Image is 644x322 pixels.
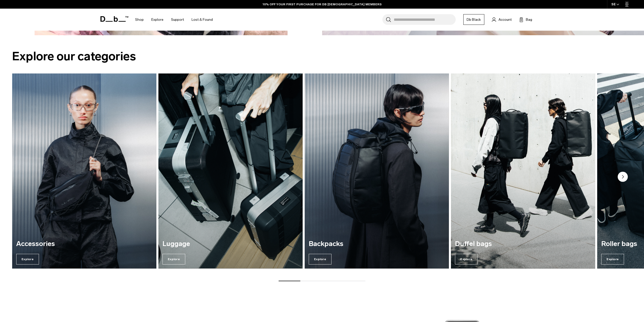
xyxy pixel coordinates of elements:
a: Shop [135,11,144,29]
span: Explore [309,254,331,264]
span: Explore [16,254,39,264]
h2: Explore our categories [12,47,632,65]
div: 4 / 7 [451,73,595,269]
button: Next slide [618,172,628,183]
a: Lost & Found [192,11,213,29]
div: 2 / 7 [158,73,303,269]
a: 10% OFF YOUR FIRST PURCHASE FOR DB [DEMOGRAPHIC_DATA] MEMBERS [263,2,382,7]
span: Bag [526,17,532,22]
a: Accessories Explore [12,73,156,269]
span: Account [498,17,512,22]
a: Duffel bags Explore [451,73,595,269]
a: Support [171,11,184,29]
div: 1 / 7 [12,73,156,269]
h3: Accessories [16,240,152,248]
a: Luggage Explore [158,73,303,269]
a: Account [492,16,512,23]
div: 3 / 7 [305,73,449,269]
h3: Duffel bags [455,240,591,248]
span: Explore [455,254,478,264]
nav: Main Navigation [131,9,217,31]
a: Backpacks Explore [305,73,449,269]
h3: Luggage [162,240,299,248]
a: Explore [151,11,163,29]
span: Explore [162,254,185,264]
a: Db Black [463,14,484,25]
h3: Backpacks [309,240,445,248]
button: Bag [519,16,532,23]
span: Explore [601,254,624,264]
